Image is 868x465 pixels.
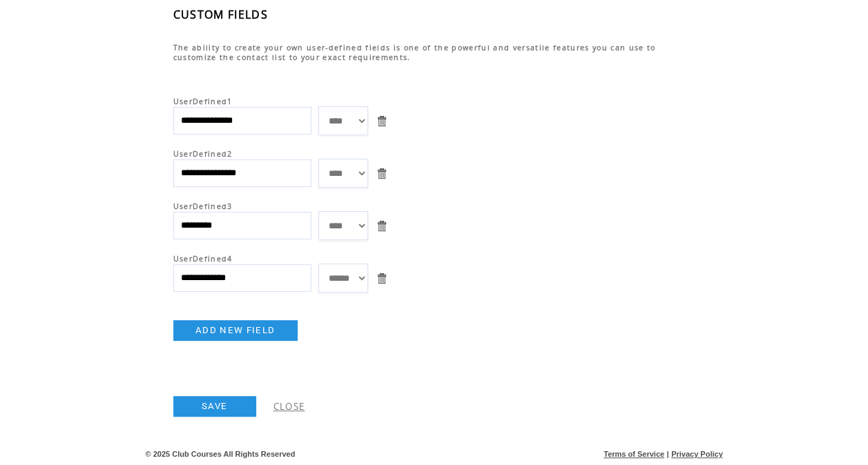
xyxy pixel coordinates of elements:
[666,450,668,458] span: |
[173,43,656,62] span: The ability to create your own user-defined fields is one of the powerful and versatile features ...
[273,400,305,413] a: CLOSE
[173,201,233,211] span: UserDefined3
[173,149,233,159] span: UserDefined2
[173,254,233,264] span: UserDefined4
[671,450,723,458] a: Privacy Policy
[173,320,298,341] a: ADD NEW FIELD
[173,7,268,22] span: CUSTOM FIELDS
[173,396,256,417] a: SAVE
[604,450,664,458] a: Terms of Service
[173,97,233,106] span: UserDefined1
[146,450,296,458] span: © 2025 Club Courses All Rights Reserved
